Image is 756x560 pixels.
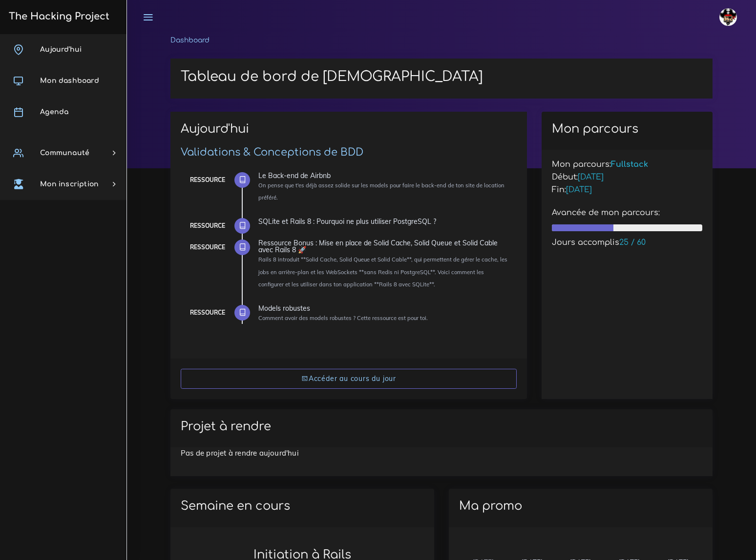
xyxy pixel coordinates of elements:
[719,8,737,26] img: avatar
[40,46,82,53] span: Aujourd'hui
[6,11,109,22] h3: The Hacking Project
[190,175,225,185] div: Ressource
[190,242,225,253] div: Ressource
[552,160,702,169] h5: Mon parcours:
[258,218,509,225] div: SQLite et Rails 8 : Pourquoi ne plus utiliser PostgreSQL ?
[258,256,507,287] small: Rails 8 introduit **Solid Cache, Solid Queue et Solid Cable**, qui permettent de gérer le cache, ...
[258,305,509,312] div: Models robustes
[170,37,210,44] a: Dashboard
[258,172,509,179] div: Le Back-end de Airbnb
[181,146,363,158] a: Validations & Conceptions de BDD
[181,69,702,85] h1: Tableau de bord de [DEMOGRAPHIC_DATA]
[566,185,592,194] span: [DATE]
[190,220,225,231] div: Ressource
[552,238,702,247] h5: Jours accomplis
[619,238,646,247] span: 25 / 60
[40,108,68,116] span: Agenda
[40,77,99,84] span: Mon dashboard
[611,160,648,169] span: Fullstack
[181,447,702,459] p: Pas de projet à rendre aujourd'hui
[181,499,424,513] h2: Semaine en cours
[578,173,604,181] span: [DATE]
[258,315,428,321] small: Comment avoir des models robustes ? Cette ressource est pour toi.
[181,122,517,143] h2: Aujourd'hui
[190,307,225,318] div: Ressource
[258,182,504,201] small: On pense que t'es déjà assez solide sur les models pour faire le back-end de ton site de location...
[459,499,702,513] h2: Ma promo
[552,173,702,182] h5: Début:
[258,240,509,253] div: Ressource Bonus : Mise en place de Solid Cache, Solid Queue et Solid Cable avec Rails 8 🚀
[40,180,99,188] span: Mon inscription
[40,149,89,157] span: Communauté
[552,122,702,136] h2: Mon parcours
[181,369,517,389] a: Accéder au cours du jour
[552,185,702,195] h5: Fin:
[181,420,702,434] h2: Projet à rendre
[552,208,702,218] h5: Avancée de mon parcours:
